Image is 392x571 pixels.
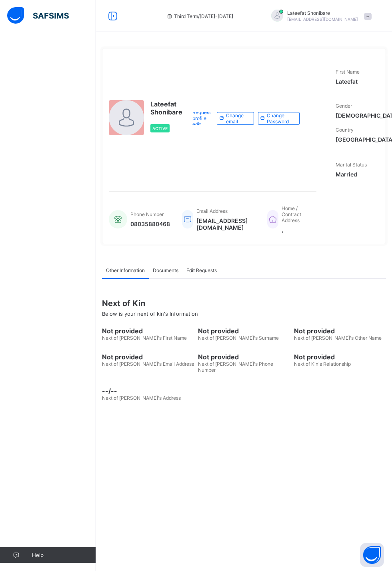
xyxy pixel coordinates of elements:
span: Email Address [196,208,228,214]
span: Next of Kin's Relationship [294,361,351,367]
span: Other Information [106,267,145,273]
span: --/-- [102,387,194,395]
button: Open asap [360,543,384,567]
span: Not provided [294,327,386,335]
span: , [282,226,308,233]
span: First Name [336,69,360,75]
span: Gender [336,103,352,109]
span: Home / Contract Address [282,205,301,223]
span: Next of [PERSON_NAME]'s Other Name [294,335,382,341]
span: Next of [PERSON_NAME]'s Address [102,395,181,401]
span: Request profile edit [192,109,211,127]
div: LateefatShonibare [263,10,375,23]
span: Next of [PERSON_NAME]'s Email Address [102,361,194,367]
span: [EMAIL_ADDRESS][DOMAIN_NAME] [287,17,358,22]
span: Edit Requests [186,267,217,273]
span: Change Password [267,112,293,124]
span: Next of Kin [102,299,386,308]
span: Lateefat Shonibare [150,100,182,116]
span: Not provided [294,353,386,361]
img: safsims [7,7,69,24]
span: Lateefat Shonibare [287,10,358,16]
span: Not provided [198,327,290,335]
span: [EMAIL_ADDRESS][DOMAIN_NAME] [196,217,255,231]
span: Documents [153,267,178,273]
span: Help [32,552,96,558]
span: Next of [PERSON_NAME]'s Surname [198,335,279,341]
span: Change email [226,112,248,124]
span: Not provided [102,327,194,335]
span: Active [152,126,168,131]
span: Next of [PERSON_NAME]'s Phone Number [198,361,273,373]
span: Below is your next of kin's Information [102,311,198,317]
span: 08035880468 [130,220,170,227]
span: Not provided [102,353,194,361]
span: session/term information [166,13,233,19]
span: Marital Status [336,162,367,168]
span: Next of [PERSON_NAME]'s First Name [102,335,187,341]
span: Country [336,127,354,133]
span: Not provided [198,353,290,361]
span: Phone Number [130,211,164,217]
